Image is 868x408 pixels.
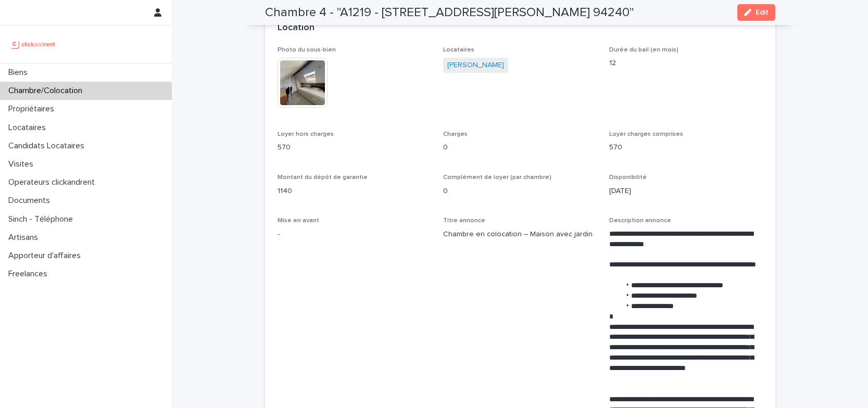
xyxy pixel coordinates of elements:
p: Operateurs clickandrent [4,177,103,187]
span: Montant du dépôt de garantie [278,174,368,181]
span: Loyer hors charges [278,131,334,137]
span: Mise en avant [278,218,319,224]
span: Description annonce [609,218,671,224]
span: Charges [443,131,468,137]
span: Loyer charges comprises [609,131,683,137]
p: [DATE] [609,186,763,197]
p: Biens [4,68,36,78]
p: 12 [609,58,763,69]
button: Edit [737,4,775,21]
p: Chambre/Colocation [4,86,91,96]
p: 1140 [278,186,431,197]
p: Visites [4,159,42,169]
p: Sinch - Téléphone [4,214,81,224]
h2: Location [278,22,315,34]
span: Photo du sous-bien [278,47,336,53]
p: Locataires [4,123,54,133]
span: Titre annonce [443,218,485,224]
span: Edit [756,9,769,16]
span: Durée du bail (en mois) [609,47,678,53]
p: Candidats Locataires [4,141,93,151]
p: 0 [443,142,597,153]
p: 570 [278,142,431,153]
p: Chambre en colocation – Maison avec jardin [443,229,597,240]
span: Locataires [443,47,474,53]
p: Freelances [4,269,56,279]
p: Apporteur d'affaires [4,251,89,261]
p: 570 [609,142,763,153]
p: Artisans [4,233,46,243]
h2: Chambre 4 - "A1219 - [STREET_ADDRESS][PERSON_NAME] 94240" [265,5,634,20]
p: 0 [443,186,597,197]
span: Complément de loyer (par chambre) [443,174,551,181]
p: Propriétaires [4,104,62,114]
p: Documents [4,196,58,206]
a: [PERSON_NAME] [447,60,504,71]
p: - [278,229,431,240]
img: UCB0brd3T0yccxBKYDjQ [8,34,59,55]
span: Disponibilité [609,174,647,181]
